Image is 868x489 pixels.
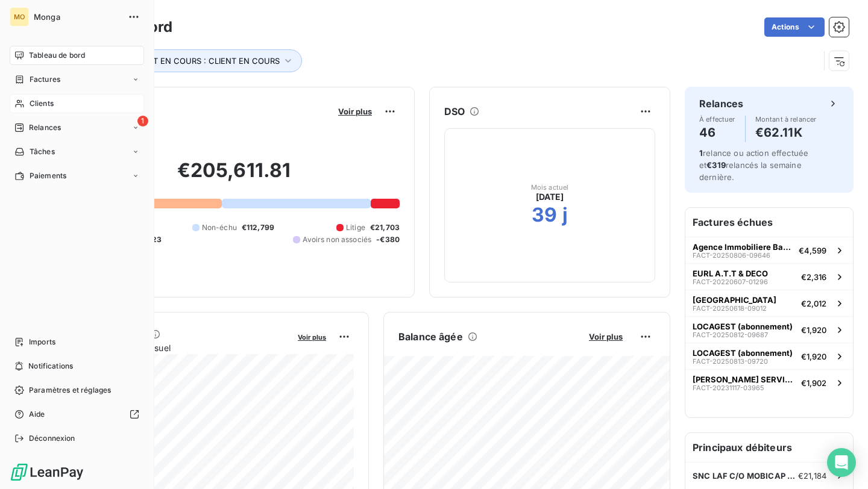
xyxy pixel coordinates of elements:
[693,348,793,358] span: LOCAGEST (abonnement)
[335,106,376,117] button: Voir plus
[685,208,853,237] h6: Factures échues
[30,146,55,157] span: Tâches
[801,272,826,282] span: €2,316
[685,237,853,263] button: Agence Immobiliere BaumannFACT-20250806-09646€4,599
[799,246,826,255] span: €4,599
[113,49,302,72] button: CLIENT EN COURS : CLIENT EN COURS
[699,148,808,182] span: relance ou action effectuée et relancés la semaine dernière.
[338,107,372,116] span: Voir plus
[764,17,825,37] button: Actions
[29,337,55,347] span: Imports
[294,331,330,342] button: Voir plus
[693,375,796,384] span: [PERSON_NAME] SERVICES
[693,305,767,312] span: FACT-20250618-09012
[685,369,853,396] button: [PERSON_NAME] SERVICESFACT-20231117-03965€1,902
[693,252,770,259] span: FACT-20250806-09646
[30,170,66,181] span: Paiements
[699,96,743,111] h6: Relances
[685,316,853,343] button: LOCAGEST (abonnement)FACT-20250812-09687€1,920
[755,123,817,142] h4: €62.11K
[693,242,794,252] span: Agence Immobiliere Baumann
[137,116,148,126] span: 1
[376,234,400,245] span: -€380
[10,7,29,26] div: MO
[699,148,703,158] span: 1
[29,433,75,444] span: Déconnexion
[801,325,826,335] span: €1,920
[706,160,726,170] span: €319
[693,384,764,391] span: FACT-20231117-03965
[585,331,626,342] button: Voir plus
[29,409,45,420] span: Aide
[303,234,371,245] span: Avoirs non associés
[532,203,557,227] h2: 39
[562,203,568,227] h2: j
[693,295,776,305] span: [GEOGRAPHIC_DATA]
[801,378,826,388] span: €1,902
[685,263,853,290] button: EURL A.T.T & DECOFACT-20220607-01296€2,316
[536,191,564,203] span: [DATE]
[798,471,826,481] span: €21,184
[801,352,826,361] span: €1,920
[693,278,768,285] span: FACT-20220607-01296
[827,448,856,477] div: Open Intercom Messenger
[685,343,853,369] button: LOCAGEST (abonnement)FACT-20250813-09720€1,920
[398,329,463,344] h6: Balance âgée
[68,341,289,354] span: Chiffre d'affaires mensuel
[34,12,121,22] span: Monga
[693,471,798,481] span: SNC LAF C/O MOBICAP RED
[29,50,85,61] span: Tableau de bord
[30,98,54,109] span: Clients
[693,322,793,331] span: LOCAGEST (abonnement)
[699,123,735,142] h4: 46
[202,222,237,233] span: Non-échu
[755,116,817,123] span: Montant à relancer
[29,385,111,396] span: Paramètres et réglages
[589,332,623,341] span: Voir plus
[693,358,768,365] span: FACT-20250813-09720
[693,269,768,278] span: EURL A.T.T & DECO
[531,184,569,191] span: Mois actuel
[685,433,853,462] h6: Principaux débiteurs
[29,122,61,133] span: Relances
[30,74,60,85] span: Factures
[10,405,144,424] a: Aide
[130,56,280,66] span: CLIENT EN COURS : CLIENT EN COURS
[693,331,768,338] span: FACT-20250812-09687
[346,222,365,233] span: Litige
[370,222,400,233] span: €21,703
[298,333,326,341] span: Voir plus
[242,222,274,233] span: €112,799
[685,290,853,316] button: [GEOGRAPHIC_DATA]FACT-20250618-09012€2,012
[68,158,400,195] h2: €205,611.81
[699,116,735,123] span: À effectuer
[444,104,465,119] h6: DSO
[801,299,826,308] span: €2,012
[28,361,73,372] span: Notifications
[10,463,84,482] img: Logo LeanPay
